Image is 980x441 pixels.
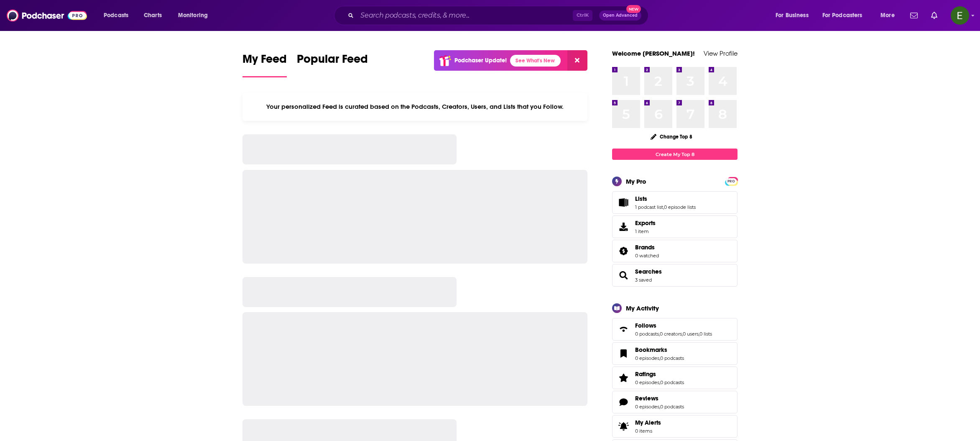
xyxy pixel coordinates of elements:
[635,355,659,361] a: 0 episodes
[612,149,738,160] a: Create My Top 8
[297,52,368,71] span: Popular Feed
[612,215,738,238] a: Exports
[660,379,684,385] a: 0 podcasts
[7,8,87,23] img: Podchaser - Follow, Share and Rate Podcasts
[726,178,736,185] span: PRO
[635,395,658,402] span: Reviews
[682,331,683,337] span: ,
[951,6,969,25] img: User Profile
[663,204,664,210] span: ,
[635,346,667,354] span: Bookmarks
[635,428,661,434] span: 0 items
[615,245,632,257] a: Brands
[875,9,905,22] button: open menu
[660,404,684,410] a: 0 podcasts
[612,191,738,214] span: Lists
[660,331,682,337] a: 0 creators
[659,379,660,385] span: ,
[104,10,128,21] span: Podcasts
[599,10,641,21] button: Open AdvancedNew
[907,8,921,23] a: Show notifications dropdown
[726,178,736,184] a: PRO
[635,253,659,259] a: 0 watched
[817,9,875,22] button: open menu
[646,131,697,142] button: Change Top 8
[635,268,662,275] a: Searches
[626,177,646,185] div: My Pro
[612,49,695,57] a: Welcome [PERSON_NAME]!
[612,240,738,262] span: Brands
[635,244,659,251] a: Brands
[615,348,632,359] a: Bookmarks
[138,9,167,22] a: Charts
[297,52,368,77] a: Popular Feed
[612,264,738,287] span: Searches
[635,219,656,227] span: Exports
[615,269,632,281] a: Searches
[342,6,656,25] div: Search podcasts, credits, & more...
[659,355,660,361] span: ,
[635,404,659,410] a: 0 episodes
[172,9,219,22] button: open menu
[635,346,684,354] a: Bookmarks
[635,277,652,283] a: 3 saved
[635,195,647,203] span: Lists
[615,372,632,384] a: Ratings
[822,10,863,21] span: For Podcasters
[635,419,661,426] span: My Alerts
[612,342,738,365] span: Bookmarks
[770,9,819,22] button: open menu
[928,8,941,23] a: Show notifications dropdown
[664,204,696,210] a: 0 episode lists
[242,52,287,71] span: My Feed
[612,391,738,413] span: Reviews
[635,228,656,234] span: 1 item
[454,57,507,64] p: Podchaser Update!
[626,5,641,13] span: New
[626,304,659,312] div: My Activity
[242,92,587,121] div: Your personalized Feed is curated based on the Podcasts, Creators, Users, and Lists that you Follow.
[635,370,656,378] span: Ratings
[880,10,895,21] span: More
[144,10,162,21] span: Charts
[635,195,696,203] a: Lists
[951,6,969,25] button: Show profile menu
[699,331,699,337] span: ,
[635,395,684,402] a: Reviews
[615,197,632,208] a: Lists
[659,331,660,337] span: ,
[659,404,660,410] span: ,
[660,355,684,361] a: 0 podcasts
[615,323,632,335] a: Follows
[242,52,287,77] a: My Feed
[635,379,659,385] a: 0 episodes
[615,221,632,233] span: Exports
[635,244,655,251] span: Brands
[635,322,656,329] span: Follows
[357,9,573,22] input: Search podcasts, credits, & more...
[635,322,712,329] a: Follows
[603,13,638,18] span: Open Advanced
[683,331,699,337] a: 0 users
[951,6,969,25] span: Logged in as Emily.Kaplan
[510,55,561,67] a: See What's New
[612,367,738,389] span: Ratings
[98,9,139,22] button: open menu
[615,396,632,408] a: Reviews
[178,10,208,21] span: Monitoring
[704,49,738,57] a: View Profile
[573,10,592,21] span: Ctrl K
[612,415,738,438] a: My Alerts
[776,10,809,21] span: For Business
[612,318,738,341] span: Follows
[635,331,659,337] a: 0 podcasts
[635,204,663,210] a: 1 podcast list
[615,420,632,432] span: My Alerts
[699,331,712,337] a: 0 lists
[635,370,684,378] a: Ratings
